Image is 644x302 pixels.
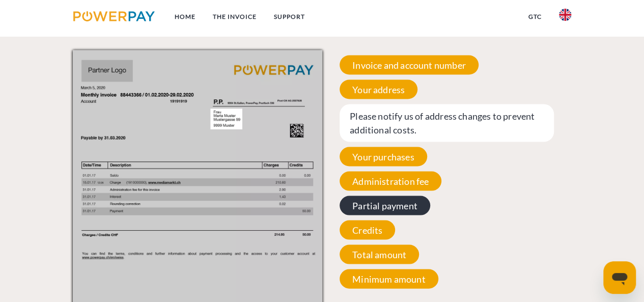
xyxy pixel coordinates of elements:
iframe: Button to launch messaging window [603,261,636,294]
a: GTC [520,8,550,26]
span: Partial payment [340,196,430,215]
span: Administration fee [340,171,441,190]
img: logo-powerpay.svg [73,11,155,21]
span: Total amount [340,244,419,264]
a: Support [265,8,313,26]
span: Invoice and account number [340,55,479,74]
span: Please notify us of address changes to prevent additional costs. [340,104,554,142]
span: Your address [340,79,417,99]
a: THE INVOICE [204,8,265,26]
span: Your purchases [340,147,427,166]
img: en [559,9,571,21]
a: Home [165,8,204,26]
span: Minimum amount [340,269,438,288]
span: Credits [340,220,395,239]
